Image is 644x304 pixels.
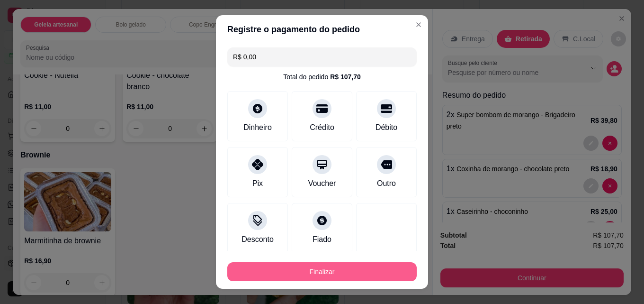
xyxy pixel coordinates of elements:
div: Outro [377,178,396,189]
div: Crédito [310,122,334,133]
div: Total do pedido [283,72,361,82]
div: Fiado [313,234,331,245]
div: R$ 107,70 [330,72,361,82]
button: Finalizar [227,262,417,281]
div: Desconto [241,234,274,245]
button: Close [411,17,426,32]
input: Ex.: hambúrguer de cordeiro [233,47,411,66]
header: Registre o pagamento do pedido [216,15,428,44]
div: Pix [252,178,263,189]
div: Voucher [308,178,336,189]
div: Dinheiro [243,122,272,133]
div: Débito [376,122,397,133]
